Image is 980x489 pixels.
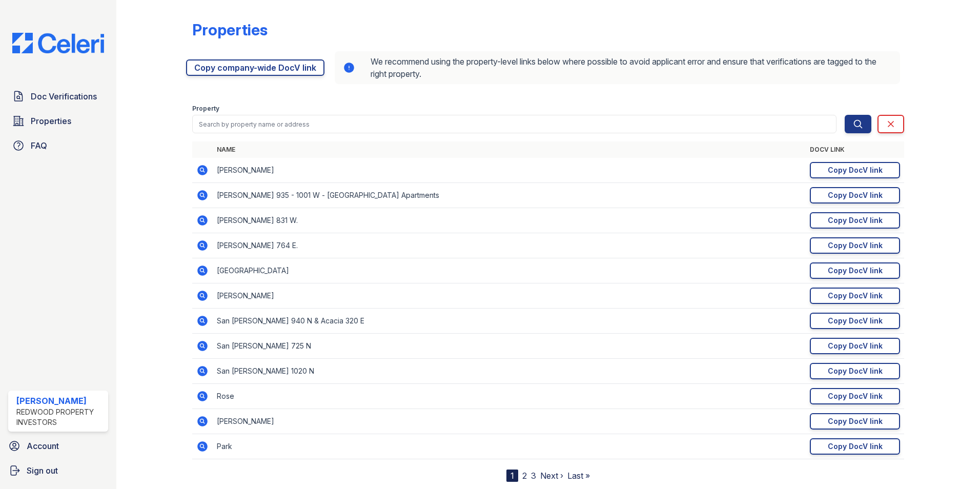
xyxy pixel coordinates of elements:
[213,309,806,334] td: San [PERSON_NAME] 940 N & Acacia 320 E
[31,115,71,127] span: Properties
[810,288,900,304] a: Copy DocV link
[828,291,883,301] div: Copy DocV link
[213,258,806,283] td: [GEOGRAPHIC_DATA]
[810,212,900,229] a: Copy DocV link
[828,366,883,376] div: Copy DocV link
[810,262,900,279] a: Copy DocV link
[506,470,518,482] div: 1
[27,464,58,477] span: Sign out
[16,395,104,407] div: [PERSON_NAME]
[8,86,108,107] a: Doc Verifications
[4,436,112,456] a: Account
[4,33,112,53] img: CE_Logo_Blue-a8612792a0a2168367f1c8372b55b34899dd931a85d93a1a3d3e32e68fde9ad4.png
[828,416,883,426] div: Copy DocV link
[810,438,900,455] a: Copy DocV link
[8,135,108,156] a: FAQ
[810,313,900,329] a: Copy DocV link
[213,359,806,384] td: San [PERSON_NAME] 1020 N
[540,471,563,481] a: Next ›
[213,334,806,359] td: San [PERSON_NAME] 725 N
[213,233,806,258] td: [PERSON_NAME] 764 E.
[828,441,883,452] div: Copy DocV link
[213,208,806,233] td: [PERSON_NAME] 831 W.
[828,190,883,200] div: Copy DocV link
[213,434,806,459] td: Park
[810,413,900,430] a: Copy DocV link
[192,105,219,113] label: Property
[31,90,97,103] span: Doc Verifications
[531,471,536,481] a: 3
[522,471,527,481] a: 2
[828,240,883,251] div: Copy DocV link
[213,384,806,409] td: Rose
[192,21,268,39] div: Properties
[213,283,806,309] td: [PERSON_NAME]
[810,187,900,203] a: Copy DocV link
[810,237,900,254] a: Copy DocV link
[828,391,883,401] div: Copy DocV link
[810,363,900,379] a: Copy DocV link
[567,471,590,481] a: Last »
[8,111,108,131] a: Properties
[16,407,104,427] div: Redwood Property Investors
[31,139,47,152] span: FAQ
[335,51,900,84] div: We recommend using the property-level links below where possible to avoid applicant error and ens...
[828,215,883,226] div: Copy DocV link
[27,440,59,452] span: Account
[810,338,900,354] a: Copy DocV link
[828,341,883,351] div: Copy DocV link
[192,115,836,133] input: Search by property name or address
[213,158,806,183] td: [PERSON_NAME]
[828,316,883,326] div: Copy DocV link
[810,162,900,178] a: Copy DocV link
[806,141,904,158] th: DocV Link
[828,165,883,175] div: Copy DocV link
[4,460,112,481] a: Sign out
[810,388,900,404] a: Copy DocV link
[828,266,883,276] div: Copy DocV link
[213,183,806,208] td: [PERSON_NAME] 935 - 1001 W - [GEOGRAPHIC_DATA] Apartments
[213,409,806,434] td: [PERSON_NAME]
[213,141,806,158] th: Name
[186,59,324,76] a: Copy company-wide DocV link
